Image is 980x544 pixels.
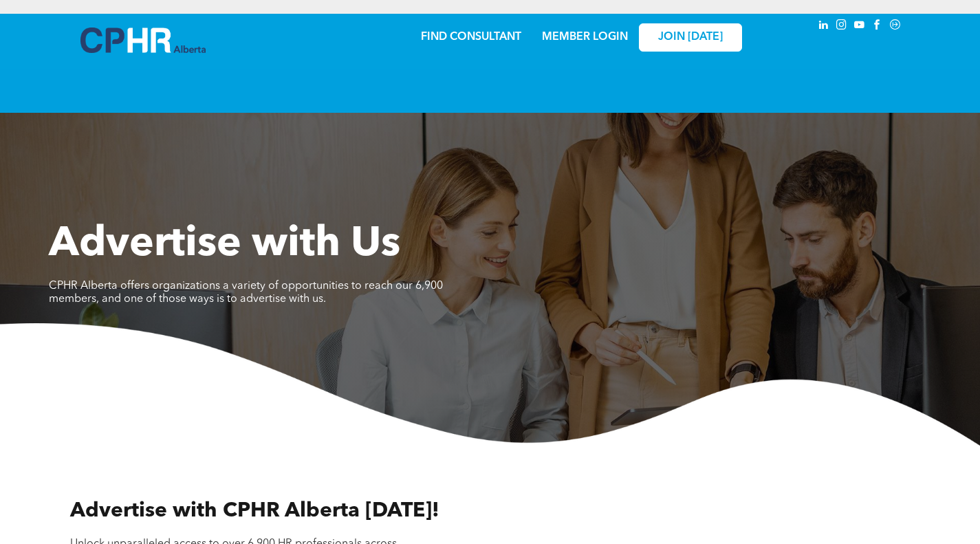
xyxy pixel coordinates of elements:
[834,17,849,36] a: instagram
[852,17,867,36] a: youtube
[542,32,628,43] a: MEMBER LOGIN
[888,17,903,36] a: Social network
[816,17,831,36] a: linkedin
[80,28,206,53] img: A blue and white logo for cp alberta
[421,32,521,43] a: FIND CONSULTANT
[639,23,742,52] a: JOIN [DATE]
[49,281,443,305] span: CPHR Alberta offers organizations a variety of opportunities to reach our 6,900 members, and one ...
[870,17,885,36] a: facebook
[658,31,723,44] span: JOIN [DATE]
[49,224,400,265] span: Advertise with Us
[70,501,439,521] span: Advertise with CPHR Alberta [DATE]!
